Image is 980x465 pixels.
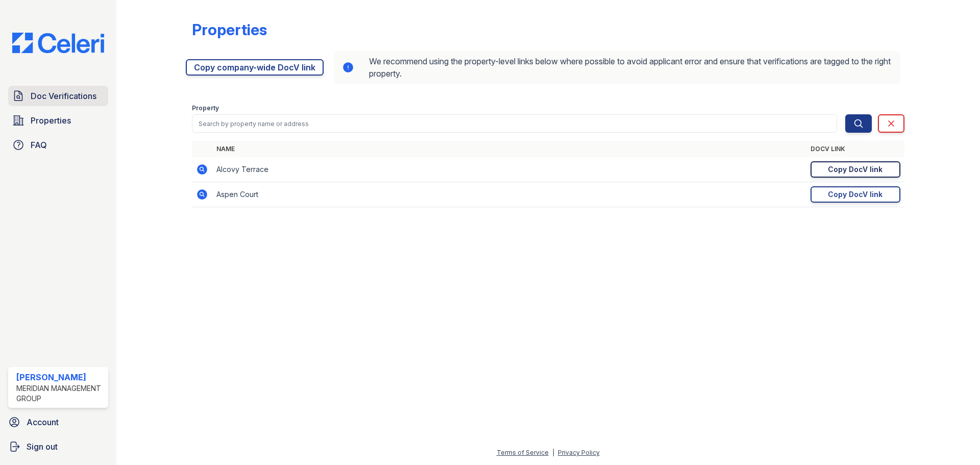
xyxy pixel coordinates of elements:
[8,110,108,131] a: Properties
[212,182,806,207] td: Aspen Court
[4,436,112,457] a: Sign out
[16,371,104,383] div: [PERSON_NAME]
[806,141,904,157] th: DocV Link
[828,164,883,175] div: Copy DocV link
[4,412,112,432] a: Account
[4,33,112,53] img: CE_Logo_Blue-a8612792a0a2168367f1c8372b55b34899dd931a85d93a1a3d3e32e68fde9ad4.png
[811,186,900,203] a: Copy DocV link
[828,189,883,200] div: Copy DocV link
[212,141,806,157] th: Name
[212,157,806,182] td: Alcovy Terrace
[31,90,96,102] span: Doc Verifications
[192,20,267,39] div: Properties
[552,449,554,456] div: |
[16,383,104,404] div: Meridian Management Group
[8,86,108,106] a: Doc Verifications
[811,161,900,178] a: Copy DocV link
[558,449,600,456] a: Privacy Policy
[8,135,108,155] a: FAQ
[27,440,58,453] span: Sign out
[27,416,59,428] span: Account
[31,114,71,127] span: Properties
[192,114,837,133] input: Search by property name or address
[186,59,324,76] a: Copy company-wide DocV link
[497,449,549,456] a: Terms of Service
[334,51,900,84] div: We recommend using the property-level links below where possible to avoid applicant error and ens...
[31,139,47,151] span: FAQ
[192,104,219,112] label: Property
